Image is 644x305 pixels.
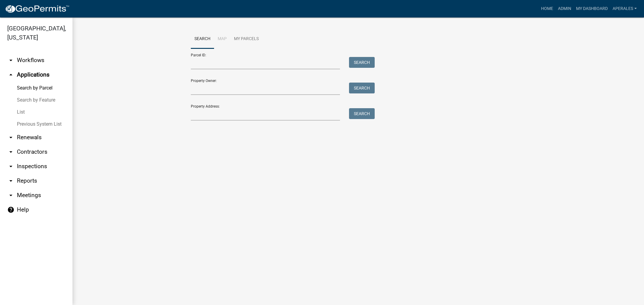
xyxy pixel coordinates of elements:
i: arrow_drop_down [7,192,14,199]
button: Search [349,108,375,119]
a: Home [539,3,556,14]
button: Search [349,83,375,93]
i: arrow_drop_down [7,177,14,184]
i: arrow_drop_down [7,163,14,170]
i: arrow_drop_down [7,57,14,64]
i: arrow_drop_down [7,134,14,141]
button: Search [349,57,375,68]
i: arrow_drop_up [7,71,14,78]
i: arrow_drop_down [7,148,14,156]
a: Admin [556,3,574,14]
a: My Parcels [230,30,262,49]
a: Search [191,30,214,49]
a: My Dashboard [574,3,610,14]
i: help [7,206,14,213]
a: aperales [610,3,639,14]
